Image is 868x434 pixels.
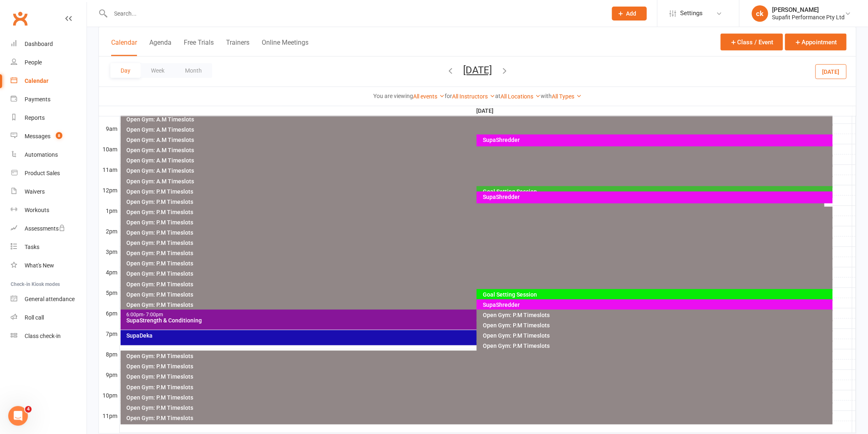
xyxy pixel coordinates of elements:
[126,333,823,338] div: SupaDeka
[721,34,783,50] button: Class / Event
[626,10,637,17] span: Add
[99,123,119,134] th: 9am
[126,158,831,163] div: Open Gym: A.M Timeslots
[99,308,119,318] th: 6pm
[482,292,831,297] div: Goal Setting Session
[126,374,831,379] div: Open Gym: P.M Timeslots
[126,240,831,246] div: Open Gym: P.M Timeslots
[126,405,831,411] div: Open Gym: P.M Timeslots
[126,353,831,359] div: Open Gym: P.M Timeslots
[25,333,61,339] div: Class check-in
[126,209,831,215] div: Open Gym: P.M Timeslots
[99,247,119,257] th: 3pm
[25,314,44,321] div: Roll call
[25,41,53,47] div: Dashboard
[463,64,492,76] button: [DATE]
[495,93,500,99] strong: at
[8,406,28,426] iframe: Intercom live chat
[500,93,541,100] a: All Locations
[56,132,62,139] span: 8
[413,93,445,100] a: All events
[126,178,831,184] div: Open Gym: A.M Timeslots
[126,230,831,235] div: Open Gym: P.M Timeslots
[772,14,845,21] div: Supafit Performance Pty Ltd
[99,185,119,195] th: 12pm
[25,406,32,413] span: 4
[175,63,212,78] button: Month
[99,288,119,298] th: 5pm
[11,201,87,219] a: Workouts
[99,144,119,154] th: 10am
[10,8,30,29] a: Clubworx
[25,133,50,139] div: Messages
[126,312,823,318] div: 6:00pm
[126,168,831,174] div: Open Gym: A.M Timeslots
[126,415,831,421] div: Open Gym: P.M Timeslots
[445,93,452,99] strong: for
[552,93,582,100] a: All Types
[482,322,831,328] div: Open Gym: P.M Timeslots
[141,63,175,78] button: Week
[482,312,831,318] div: Open Gym: P.M Timeslots
[11,35,87,53] a: Dashboard
[452,93,495,100] a: All Instructors
[126,281,831,287] div: Open Gym: P.M Timeslots
[11,308,87,327] a: Roll call
[25,96,50,103] div: Payments
[25,262,54,269] div: What's New
[126,147,831,153] div: Open Gym: A.M Timeslots
[99,267,119,277] th: 4pm
[541,93,552,99] strong: with
[11,183,87,201] a: Waivers
[752,5,768,22] div: ck
[815,64,847,79] button: [DATE]
[11,53,87,72] a: People
[99,370,119,380] th: 9pm
[99,349,119,359] th: 8pm
[11,256,87,275] a: What's New
[99,390,119,400] th: 10pm
[126,127,831,132] div: Open Gym: A.M Timeslots
[126,384,831,390] div: Open Gym: P.M Timeslots
[226,39,249,56] button: Trainers
[184,39,214,56] button: Free Trials
[126,395,831,400] div: Open Gym: P.M Timeslots
[99,206,119,216] th: 1pm
[25,78,48,84] div: Calendar
[99,226,119,236] th: 2pm
[126,219,831,225] div: Open Gym: P.M Timeslots
[612,7,647,21] button: Add
[482,189,831,194] div: Goal Setting Session
[11,327,87,345] a: Class kiosk mode
[144,312,164,318] span: - 7:00pm
[785,34,847,50] button: Appointment
[482,194,831,200] div: SupaShredder
[11,72,87,90] a: Calendar
[110,63,141,78] button: Day
[11,146,87,164] a: Automations
[482,343,831,349] div: Open Gym: P.M Timeslots
[11,238,87,256] a: Tasks
[126,116,831,122] div: Open Gym: A.M Timeslots
[126,292,823,297] div: Open Gym: P.M Timeslots
[126,363,831,369] div: Open Gym: P.M Timeslots
[482,302,831,308] div: SupaShredder
[126,318,823,323] div: SupaStrength & Conditioning
[99,411,119,421] th: 11pm
[11,127,87,146] a: Messages 8
[126,271,831,276] div: Open Gym: P.M Timeslots
[25,296,75,302] div: General attendance
[25,114,45,121] div: Reports
[99,329,119,339] th: 7pm
[111,39,137,56] button: Calendar
[119,106,852,116] th: [DATE]
[11,290,87,308] a: General attendance kiosk mode
[25,244,39,250] div: Tasks
[25,225,65,232] div: Assessments
[262,39,308,56] button: Online Meetings
[681,4,703,23] span: Settings
[25,188,45,195] div: Waivers
[126,189,823,194] div: Open Gym: P.M Timeslots
[25,207,49,213] div: Workouts
[482,137,831,143] div: SupaShredder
